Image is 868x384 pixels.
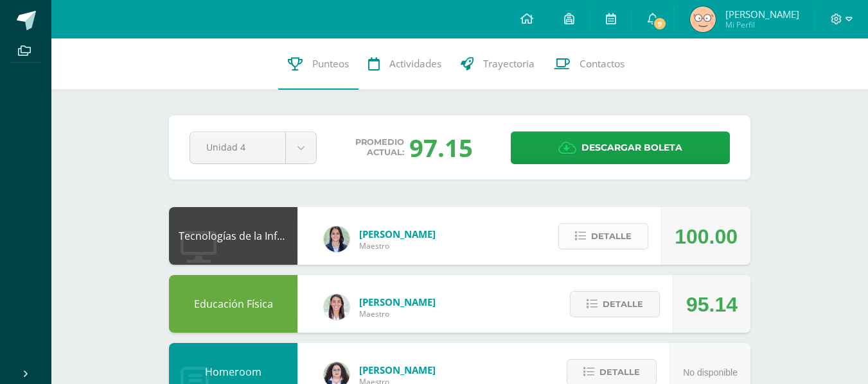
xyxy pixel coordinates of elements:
div: 100.00 [675,208,738,265]
button: Detalle [558,223,648,249]
a: Trayectoria [451,38,544,90]
span: [PERSON_NAME] [725,8,799,21]
img: 7489ccb779e23ff9f2c3e89c21f82ed0.png [324,226,350,252]
span: Contactos [580,57,624,71]
span: Maestro [359,308,436,319]
span: Detalle [591,224,632,248]
span: Promedio actual: [355,137,404,158]
div: Tecnologías de la Información y Comunicación: Computación [169,207,297,265]
a: Unidad 4 [190,132,316,163]
span: Punteos [312,57,349,71]
a: Contactos [544,38,634,90]
div: Educación Física [169,275,297,333]
span: [PERSON_NAME] [359,296,436,308]
a: Descargar boleta [511,131,730,164]
div: 95.14 [686,276,738,333]
span: [PERSON_NAME] [359,228,436,240]
span: Detalle [599,360,640,384]
span: Trayectoria [483,57,535,71]
img: 7775765ac5b93ea7f316c0cc7e2e0b98.png [690,6,716,32]
span: Descargar boleta [581,132,682,163]
span: [PERSON_NAME] [359,363,436,376]
button: Detalle [570,291,660,317]
span: No disponible [683,367,738,378]
span: Mi Perfil [725,19,799,30]
span: Maestro [359,240,436,251]
img: 68dbb99899dc55733cac1a14d9d2f825.png [324,294,350,320]
span: Detalle [603,292,643,316]
a: Punteos [278,38,359,90]
span: Actividades [389,57,441,71]
a: Actividades [359,38,451,90]
span: Unidad 4 [206,132,269,162]
span: 9 [653,17,667,31]
div: 97.15 [409,131,473,164]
